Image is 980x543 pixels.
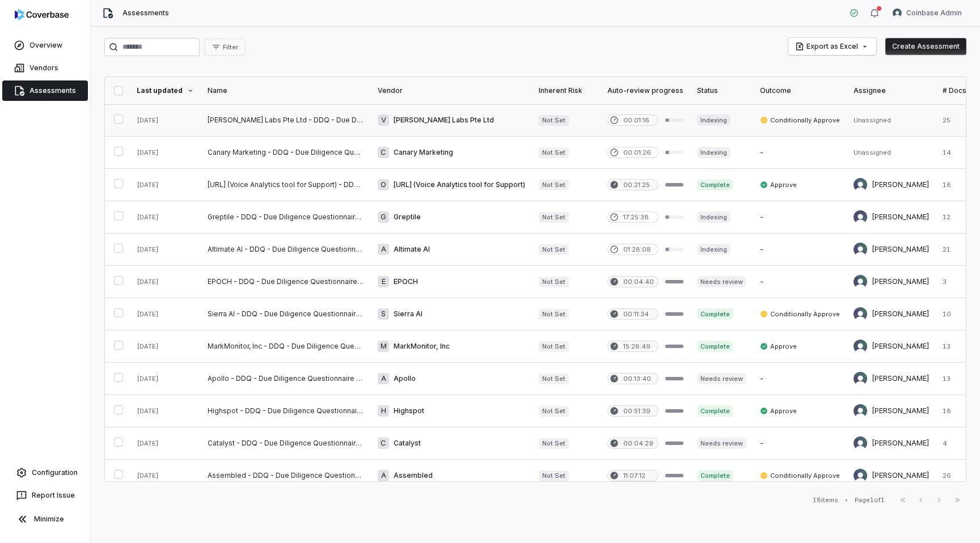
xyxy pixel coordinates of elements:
[753,137,847,169] td: -
[2,58,88,78] a: Vendors
[854,469,867,482] img: Nathan Struss avatar
[854,340,867,353] img: Nathan Struss avatar
[854,243,867,256] img: Franky Rozencvit avatar
[2,35,88,56] a: Overview
[607,86,683,95] div: Auto-review progress
[122,9,169,18] span: Assessments
[378,86,525,95] div: Vendor
[29,63,58,73] span: Vendors
[32,468,78,477] span: Configuration
[854,436,867,450] img: Nathan Struss avatar
[854,275,867,289] img: Nathan Struss avatar
[539,86,594,95] div: Inherent Risk
[753,266,847,298] td: -
[29,86,76,95] span: Assessments
[906,9,962,18] span: Coinbase Admin
[854,372,867,385] img: Franky Rozencvit avatar
[788,38,876,55] button: Export as Excel
[854,404,867,418] img: Nathan Struss avatar
[845,496,848,504] div: •
[5,463,86,483] a: Configuration
[753,427,847,460] td: -
[886,5,969,22] button: Coinbase Admin avatarCoinbase Admin
[854,178,867,192] img: Franky Rozencvit avatar
[753,363,847,395] td: -
[855,496,885,504] div: Page 1 of 1
[29,41,62,50] span: Overview
[854,86,929,95] div: Assignee
[5,485,86,506] button: Report Issue
[813,496,838,504] div: 18 items
[137,86,194,95] div: Last updated
[893,9,902,18] img: Coinbase Admin avatar
[204,39,246,56] button: Filter
[15,9,69,20] img: logo-D7KZi-bG.svg
[885,38,966,55] button: Create Assessment
[943,86,966,95] div: # Docs
[753,234,847,266] td: -
[760,86,840,95] div: Outcome
[223,43,238,52] span: Filter
[208,86,364,95] div: Name
[32,491,75,500] span: Report Issue
[5,508,86,531] button: Minimize
[2,80,88,101] a: Assessments
[753,201,847,234] td: -
[34,515,64,524] span: Minimize
[854,210,867,224] img: Alice Sun avatar
[854,307,867,321] img: Nathan Struss avatar
[697,86,746,95] div: Status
